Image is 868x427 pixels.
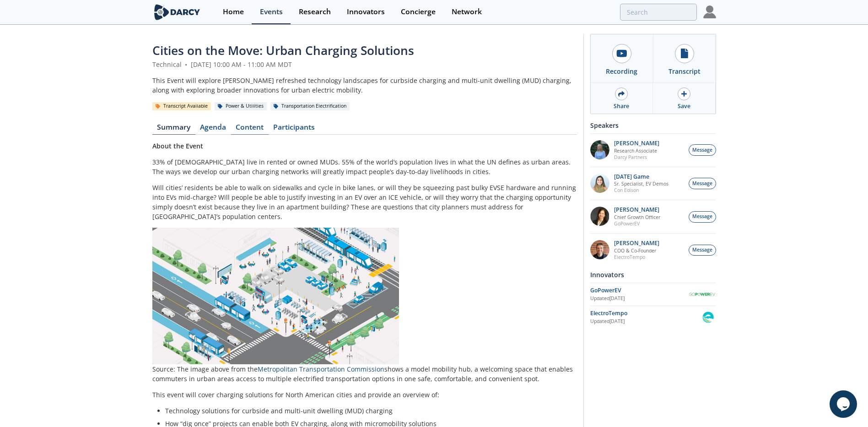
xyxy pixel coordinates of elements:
[689,245,716,256] button: Message
[614,154,659,160] p: Darcy Partners
[152,157,577,176] p: 33% of [DEMOGRAPHIC_DATA] live in rented or owned MUDs. 55% of the world’s population lives in wh...
[152,228,399,364] img: Image of transportation hub
[152,102,211,110] div: Transcript Available
[606,66,637,76] div: Recording
[590,240,609,259] img: IAP75DDjQnyioYL9zLLv
[614,148,659,154] p: Research Associate
[590,267,716,283] div: Innovators
[614,181,669,187] p: Sr. Specialist, EV Demos
[152,183,577,221] p: Will cities’ residents be able to walk on sidewalks and cycle in bike lanes, or will they be sque...
[152,60,577,69] div: Technical [DATE] 10:00 AM - 11:00 AM MDT
[590,207,609,226] img: 88160046-2898-41ae-80e6-a0fef910930e
[260,8,283,16] div: Events
[688,286,716,302] img: GoPowerEV
[614,254,659,260] p: ElectroTempo
[152,42,414,59] span: Cities on the Move: Urban Charging Solutions
[258,365,384,373] a: Metropolitan Transportation Commission
[830,390,859,418] iframe: chat widget
[152,390,577,400] p: This event will cover charging solutions for North American cities and provide an overview of:
[591,34,653,82] a: Recording
[614,220,660,227] p: GoPowerEV
[590,140,609,159] img: 48b9ed74-1113-426d-8bd2-6cc133422703
[231,124,269,135] a: Content
[347,8,385,16] div: Innovators
[269,124,320,135] a: Participants
[152,142,203,150] strong: About the Event
[183,60,189,69] span: •
[165,406,571,416] li: Technology solutions for curbside and multi-unit dwelling (MUD) charging
[614,240,659,246] p: [PERSON_NAME]
[590,286,716,302] a: GoPowerEV Updated[DATE] GoPowerEV
[692,213,712,220] span: Message
[152,4,202,20] img: logo-wide.svg
[620,4,697,21] input: Advanced Search
[590,309,716,325] a: ElectroTempo Updated[DATE] ElectroTempo
[590,174,609,193] img: fe5f6b77-19b2-40cc-b031-a01938848d8b
[700,309,716,325] img: ElectroTempo
[669,66,701,76] div: Transcript
[401,8,436,16] div: Concierge
[590,318,700,325] div: Updated [DATE]
[152,76,577,95] div: This Event will explore [PERSON_NAME] refreshed technology landscapes for curbside charging and m...
[689,178,716,189] button: Message
[703,5,716,18] img: Profile
[689,144,716,156] button: Message
[692,147,712,154] span: Message
[614,102,629,110] div: Share
[614,174,669,180] p: [DATE] Game
[614,207,660,213] p: [PERSON_NAME]
[270,102,350,110] div: Transportation Electrification
[614,247,659,254] p: COO & Co-Founder
[299,8,331,16] div: Research
[614,214,660,220] p: Chief Growth Officer
[678,102,690,110] div: Save
[223,8,244,16] div: Home
[215,102,267,110] div: Power & Utilities
[590,286,688,295] div: GoPowerEV
[590,295,688,302] div: Updated [DATE]
[653,34,716,82] a: Transcript
[590,117,716,133] div: Speakers
[689,211,716,223] button: Message
[452,8,482,16] div: Network
[152,124,195,135] a: Summary
[195,124,231,135] a: Agenda
[152,228,577,383] p: Source: The image above from the shows a model mobility hub, a welcoming space that enables commu...
[692,180,712,187] span: Message
[692,246,712,254] span: Message
[614,187,669,193] p: Con Edison
[614,140,659,147] p: [PERSON_NAME]
[590,309,700,318] div: ElectroTempo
